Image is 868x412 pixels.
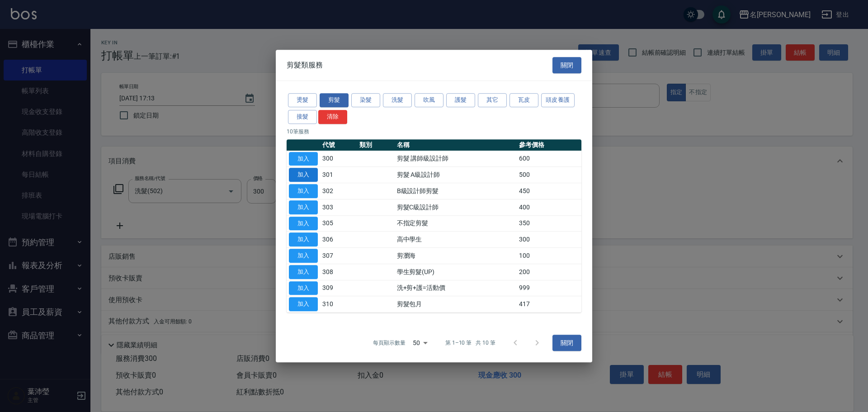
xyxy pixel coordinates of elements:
[509,93,538,107] button: 瓦皮
[288,110,317,124] button: 接髮
[415,93,443,107] button: 吹風
[395,139,517,151] th: 名稱
[395,264,517,280] td: 學生剪髮(UP)
[478,93,507,107] button: 其它
[287,61,323,70] span: 剪髮類服務
[517,296,581,313] td: 417
[357,139,394,151] th: 類別
[395,280,517,296] td: 洗+剪+護=活動價
[289,152,318,166] button: 加入
[320,248,357,264] td: 307
[320,151,357,167] td: 300
[517,139,581,151] th: 參考價格
[320,264,357,280] td: 308
[320,183,357,199] td: 302
[446,93,475,107] button: 護髮
[395,215,517,232] td: 不指定剪髮
[320,167,357,183] td: 301
[383,93,412,107] button: 洗髮
[289,265,318,279] button: 加入
[320,232,357,248] td: 306
[289,168,318,182] button: 加入
[289,217,318,231] button: 加入
[517,280,581,296] td: 999
[395,232,517,248] td: 高中學生
[517,232,581,248] td: 300
[517,183,581,199] td: 450
[541,93,575,107] button: 頭皮養護
[517,264,581,280] td: 200
[289,281,318,295] button: 加入
[288,93,317,107] button: 燙髮
[320,93,349,107] button: 剪髮
[320,280,357,296] td: 309
[552,335,581,351] button: 關閉
[320,139,357,151] th: 代號
[395,151,517,167] td: 剪髮 講師級設計師
[395,296,517,313] td: 剪髮包月
[517,215,581,232] td: 350
[320,199,357,215] td: 303
[318,110,347,124] button: 清除
[320,296,357,313] td: 310
[289,232,318,246] button: 加入
[395,183,517,199] td: B級設計師剪髮
[351,93,380,107] button: 染髮
[517,199,581,215] td: 400
[395,199,517,215] td: 剪髮C級設計師
[552,57,581,74] button: 關閉
[517,151,581,167] td: 600
[289,200,318,214] button: 加入
[409,331,431,355] div: 50
[395,167,517,183] td: 剪髮 A級設計師
[395,248,517,264] td: 剪瀏海
[289,184,318,198] button: 加入
[320,215,357,232] td: 305
[373,339,406,347] p: 每頁顯示數量
[517,248,581,264] td: 100
[289,297,318,311] button: 加入
[445,339,495,347] p: 第 1–10 筆 共 10 筆
[517,167,581,183] td: 500
[287,128,581,136] p: 10 筆服務
[289,249,318,263] button: 加入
